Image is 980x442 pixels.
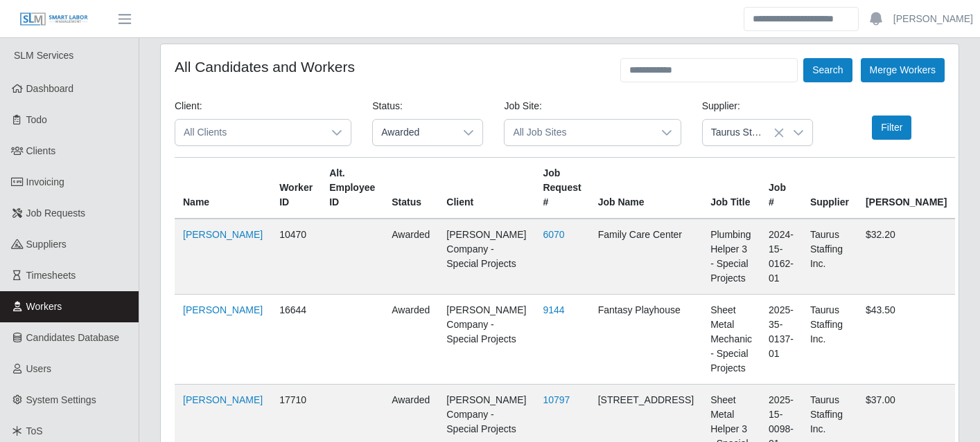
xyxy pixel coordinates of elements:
button: Filter [872,116,911,140]
span: Workers [26,301,62,312]
a: 9144 [543,304,564,315]
span: Timesheets [26,270,76,281]
span: Invoicing [26,176,64,187]
td: [PERSON_NAME] Company - Special Projects [438,219,534,295]
td: 2025-35-0137-01 [760,295,802,385]
span: Suppliers [26,239,67,250]
th: Job Name [590,158,702,219]
span: SLM Services [14,50,73,61]
th: Status [383,158,438,219]
span: Clients [26,145,56,156]
h4: All Candidates and Workers [175,58,355,75]
span: Users [26,363,52,374]
label: Status: [372,99,403,113]
td: [PERSON_NAME] Company - Special Projects [438,295,534,385]
button: Search [803,58,852,82]
label: Client: [175,99,202,113]
th: Alt. Employee ID [321,158,383,219]
td: 2024-15-0162-01 [760,219,802,295]
td: Taurus Staffing Inc. [802,295,857,385]
span: Awarded [373,120,455,145]
span: System Settings [26,394,96,405]
th: Supplier [802,158,857,219]
span: Dashboard [26,83,74,94]
button: Merge Workers [861,58,945,82]
a: [PERSON_NAME] [183,394,263,405]
th: Job Title [702,158,760,219]
span: All Job Sites [505,120,652,145]
td: Taurus Staffing Inc. [802,219,857,295]
td: awarded [383,295,438,385]
a: 6070 [543,229,564,240]
td: Family Care Center [590,219,702,295]
td: 16644 [271,295,321,385]
td: Plumbing Helper 3 - Special Projects [702,219,760,295]
th: Job Request # [534,158,589,219]
th: Job # [760,158,802,219]
span: Todo [26,114,47,125]
td: $32.20 [857,219,955,295]
a: [PERSON_NAME] [893,12,973,26]
td: Fantasy Playhouse [590,295,702,385]
span: Candidates Database [26,332,120,343]
a: [PERSON_NAME] [183,304,263,315]
label: Job Site: [504,99,541,113]
th: Client [438,158,534,219]
th: Worker ID [271,158,321,219]
img: SLM Logo [19,12,89,27]
th: Name [175,158,271,219]
span: ToS [26,425,43,436]
span: All Clients [175,120,323,145]
td: Sheet Metal Mechanic - Special Projects [702,295,760,385]
a: [PERSON_NAME] [183,229,263,240]
th: [PERSON_NAME] [857,158,955,219]
td: 10470 [271,219,321,295]
label: Supplier: [702,99,740,113]
input: Search [744,7,859,31]
a: 10797 [543,394,570,405]
td: $43.50 [857,295,955,385]
td: awarded [383,219,438,295]
span: Job Requests [26,208,86,219]
span: Taurus Staffing Inc. [703,120,785,145]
